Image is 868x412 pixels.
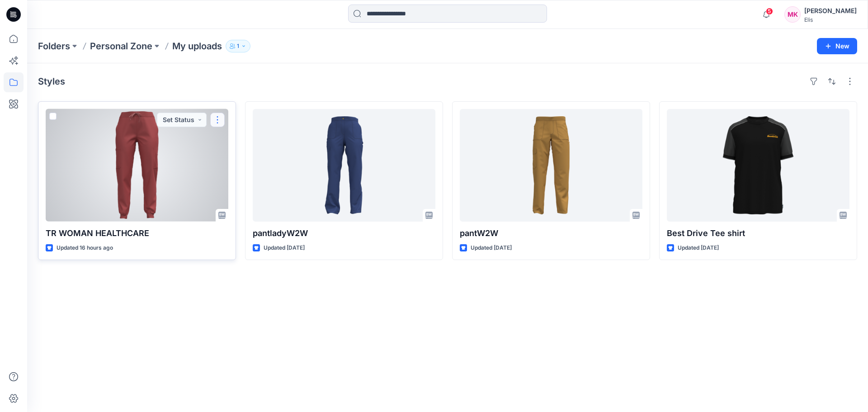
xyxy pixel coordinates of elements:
[471,243,512,253] p: Updated [DATE]
[460,227,642,240] p: pantW2W
[46,227,228,240] p: TR WOMAN HEALTHCARE
[264,243,305,253] p: Updated [DATE]
[253,109,435,222] a: pantladyW2W
[172,40,222,52] p: My uploads
[667,227,849,240] p: Best Drive Tee shirt
[226,40,250,52] button: 1
[678,243,719,253] p: Updated [DATE]
[784,6,801,23] div: MK
[237,41,239,51] p: 1
[460,109,642,222] a: pantW2W
[804,5,857,16] div: [PERSON_NAME]
[38,76,65,87] h4: Styles
[57,243,113,253] p: Updated 16 hours ago
[90,40,152,52] a: Personal Zone
[804,16,857,23] div: Elis
[38,40,70,52] a: Folders
[253,227,435,240] p: pantladyW2W
[817,38,857,54] button: New
[766,8,773,15] span: 5
[667,109,849,222] a: Best Drive Tee shirt
[46,109,228,222] a: TR WOMAN HEALTHCARE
